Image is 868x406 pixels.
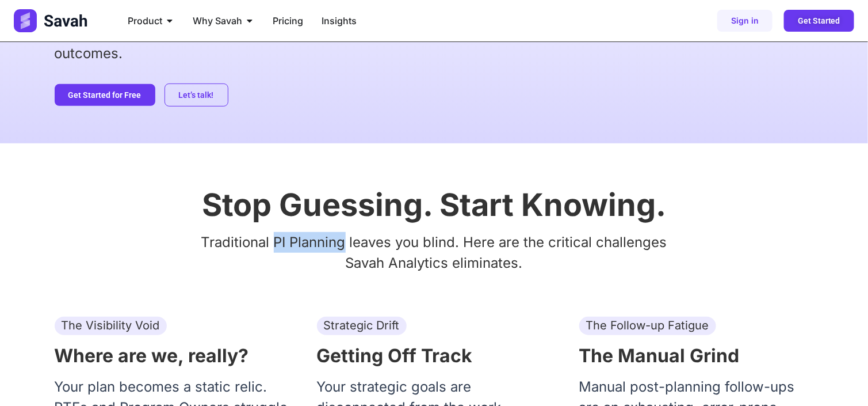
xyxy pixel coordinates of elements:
[165,84,228,107] a: Let’s talk!
[62,318,160,332] span: The Visibility Void
[55,347,289,365] h2: Where are we, really?
[118,9,553,32] nav: Menu
[55,232,814,274] p: Traditional PI Planning leaves you blind. Here are the critical challenges Savah Analytics elimin...
[68,91,142,99] span: Get Started for Free
[717,10,773,32] a: Sign in
[810,351,868,406] iframe: Chat Widget
[128,14,162,28] span: Product
[317,347,552,365] h2: Getting Off Track
[193,14,242,28] span: Why Savah
[324,318,400,332] span: Strategic Drift
[14,9,90,32] img: Logo (2)
[784,10,854,32] a: Get Started
[586,318,709,332] span: The Follow-up Fatigue
[322,14,357,28] a: Insights
[55,189,814,221] h2: Stop Guessing. Start Knowing.
[118,9,553,32] div: Menu Toggle
[579,347,814,365] h2: The Manual Grind
[55,84,155,106] a: Get Started for Free
[55,22,814,64] p: Savah analytics enable distributed Agile teams to make smarter, faster decisions and drive better...
[179,91,214,99] span: Let’s talk!
[798,17,840,25] span: Get Started
[731,17,759,25] span: Sign in
[273,14,303,28] a: Pricing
